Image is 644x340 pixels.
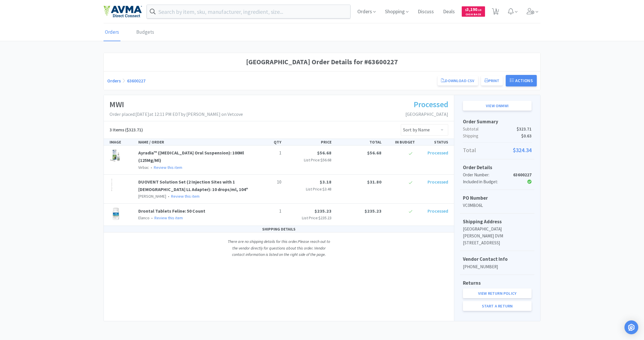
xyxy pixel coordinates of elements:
span: • [167,194,170,199]
p: [GEOGRAPHIC_DATA] [PERSON_NAME] DVM [STREET_ADDRESS] [463,226,532,246]
span: $323.71 [517,126,532,133]
button: Print [481,76,503,86]
p: 1 [253,207,281,215]
img: e4e33dab9f054f5782a47901c742baa9_102.png [103,5,142,18]
div: QTY [250,139,284,145]
span: Elanco [138,215,149,220]
a: 1 [490,10,501,15]
p: [GEOGRAPHIC_DATA] [405,111,448,118]
a: Review this item [154,165,182,170]
a: Download CSV [438,76,478,86]
span: Processed [428,150,448,156]
h5: Order Details [463,164,532,171]
div: NAME / ORDER [136,139,250,145]
div: Open Intercom Messenger [624,320,638,334]
a: Review this item [154,215,183,220]
h5: ($323.71) [110,126,143,134]
p: 10 [253,178,281,186]
span: $235.23 [315,208,331,214]
div: IMAGE [107,139,136,145]
span: Processed [428,179,448,185]
p: List Price: [286,215,331,221]
a: Deals [441,9,457,14]
a: Orders [107,78,121,84]
span: $31.80 [367,179,382,185]
h5: PO Number [463,194,532,202]
span: $ [465,8,467,12]
a: DUOVENT Solution Set (2 Injection Sites with 1 [DEMOGRAPHIC_DATA] LL Adapter): 10 drops/ml, 104" [138,179,248,192]
input: Search by item, sku, manufacturer, ingredient, size... [147,5,350,18]
div: PRICE [284,139,334,145]
span: $235.23 [319,215,331,220]
a: Orders [103,24,120,41]
span: $3.48 [323,186,331,192]
div: SHIPPING DETAILS [104,226,454,233]
span: $56.68 [367,150,382,156]
span: [PERSON_NAME] [138,194,166,199]
p: [PHONE_NUMBER] [463,263,532,270]
a: Ayradia™ ([MEDICAL_DATA] Oral Suspension): 100Ml (125Mg/Ml) [138,150,244,163]
span: $56.68 [321,157,331,163]
img: a6ac95f40492451aaf0187d1114ccd9a_634748.png [110,207,122,220]
h5: Shipping Address [463,218,532,226]
div: IN BUDGET [384,139,417,145]
span: 3,190 [465,7,482,12]
div: Included in Budget: [463,178,509,185]
span: • [150,215,154,220]
span: $235.23 [365,208,382,214]
p: Order placed: [DATE] at 12:11 PM EDT by [PERSON_NAME] on Vetcove [110,111,243,118]
a: View Return Policy [463,288,532,298]
p: 1 [253,149,281,157]
span: Cash Back [465,13,482,17]
a: $3,190.15Cash Back [462,4,485,19]
span: • [150,165,153,170]
h1: [GEOGRAPHIC_DATA] Order Details for #63600227 [107,56,537,67]
div: TOTAL [334,139,384,145]
h5: Returns [463,279,532,287]
a: View onMWI [463,101,532,111]
a: Start a Return [463,301,532,311]
a: Review this item [171,194,200,199]
span: Processed [428,208,448,214]
strong: 63600227 [513,172,532,177]
span: Processed [414,99,448,109]
span: $56.68 [317,150,331,156]
i: There are no shipping details for this order. Please reach out to the vendor directly for questio... [228,239,330,257]
div: Order Number: [463,171,509,178]
a: Budgets [135,24,156,41]
h5: Vendor Contact Info [463,255,532,263]
p: Shipping [463,133,532,139]
img: 06bd02bffad7472790566f9af402cb50_11205.png [110,178,114,191]
a: 63600227 [127,78,145,84]
p: List Price: [286,186,331,192]
button: Actions [506,75,537,86]
span: $0.63 [521,133,532,139]
p: Total [463,146,532,155]
p: List Price: [286,157,331,163]
p: VC0MBO6L [463,202,532,209]
h1: MWI [110,98,243,111]
div: STATUS [417,139,451,145]
span: 3 Items [110,127,124,133]
span: $3.18 [320,179,331,185]
span: $324.34 [513,146,532,155]
a: Discuss [415,9,436,14]
a: Drontal Tablets Feline: 50 Count [138,208,205,214]
span: . 15 [477,8,482,12]
p: Subtotal [463,126,532,133]
h5: Order Summary [463,118,532,126]
img: e654b2eade6f4c09a4aec06b8b7e34a5_625034.png [110,149,120,162]
span: Virbac [138,165,149,170]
